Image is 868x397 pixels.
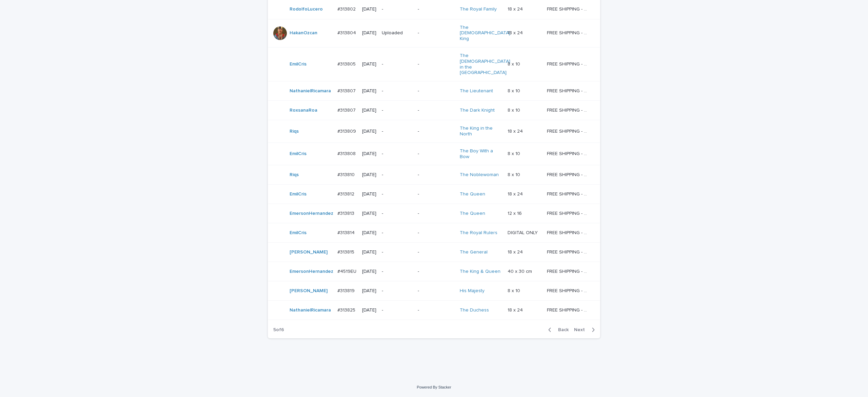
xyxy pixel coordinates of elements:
p: 8 x 10 [508,87,521,94]
p: 18 x 24 [508,190,524,197]
a: His Majesty [460,288,485,294]
tr: EmersonHernandez #4519EU#4519EU [DATE]--The King & Queen 40 x 30 cm40 x 30 cm FREE SHIPPING - pre... [268,262,600,281]
p: 8 x 10 [508,287,521,294]
a: Riqs [290,129,299,134]
p: #313812 [337,190,356,197]
a: The [DEMOGRAPHIC_DATA] in the [GEOGRAPHIC_DATA] [460,53,510,76]
p: #4519EU [337,267,358,275]
p: FREE SHIPPING - preview in 1-2 business days, after your approval delivery will take 5-10 b.d. [547,229,591,236]
p: - [418,30,454,36]
p: 18 x 24 [508,306,524,313]
a: [PERSON_NAME] [290,288,328,294]
p: #313814 [337,229,356,236]
p: [DATE] [362,151,376,157]
p: 8 x 10 [508,60,521,67]
p: 40 x 30 cm [508,267,533,275]
span: Back [554,327,569,332]
p: [DATE] [362,108,376,113]
p: #313815 [337,248,356,255]
p: [DATE] [362,61,376,67]
p: - [382,61,412,67]
p: - [418,129,454,134]
p: #313807 [337,106,357,113]
p: [DATE] [362,129,376,134]
a: EmersonHernandez [290,211,333,216]
tr: EmilCris #313814#313814 [DATE]--The Royal Rulers DIGITAL ONLYDIGITAL ONLY FREE SHIPPING - preview... [268,223,600,243]
a: RodolfoLucero [290,6,323,12]
p: - [418,108,454,113]
tr: NathanielRicamara #313807#313807 [DATE]--The Lieutenant 8 x 108 x 10 FREE SHIPPING - preview in 1... [268,81,600,101]
p: [DATE] [362,30,376,36]
p: FREE SHIPPING - preview in 1-2 business days, after your approval delivery will take 5-10 b.d. [547,5,591,12]
p: FREE SHIPPING - preview in 1-2 business days, after your approval delivery will take 5-10 b.d. [547,106,591,113]
button: Back [543,327,571,333]
p: - [418,88,454,94]
p: [DATE] [362,230,376,236]
p: - [382,269,412,275]
p: - [382,129,412,134]
tr: [PERSON_NAME] #313819#313819 [DATE]--His Majesty 8 x 108 x 10 FREE SHIPPING - preview in 1-2 busi... [268,281,600,301]
tr: EmilCris #313812#313812 [DATE]--The Queen 18 x 2418 x 24 FREE SHIPPING - preview in 1-2 business ... [268,185,600,204]
p: 18 x 24 [508,29,524,36]
p: - [418,191,454,197]
tr: EmersonHernandez #313813#313813 [DATE]--The Queen 12 x 1612 x 16 FREE SHIPPING - preview in 1-2 b... [268,204,600,223]
a: The King & Queen [460,269,500,275]
a: The [DEMOGRAPHIC_DATA] King [460,25,510,42]
p: #313819 [337,287,356,294]
span: Next [574,327,589,332]
a: Riqs [290,172,299,178]
p: [DATE] [362,191,376,197]
a: NathanielRicamara [290,88,331,94]
p: - [382,88,412,94]
a: The Royal Family [460,6,497,12]
p: 8 x 10 [508,171,521,178]
a: The Royal Rulers [460,230,497,236]
a: The Noblewoman [460,172,499,178]
p: - [382,172,412,178]
p: [DATE] [362,288,376,294]
p: 8 x 10 [508,150,521,157]
p: - [418,249,454,255]
p: FREE SHIPPING - preview in 1-2 business days, after your approval delivery will take 5-10 b.d. [547,287,591,294]
a: EmilCris [290,230,307,236]
p: FREE SHIPPING - preview in 1-2 business days, after your approval delivery will take 5-10 b.d. [547,190,591,197]
p: #313807 [337,87,357,94]
a: EmilCris [290,61,307,67]
p: - [418,151,454,157]
p: - [418,307,454,313]
p: #313810 [337,171,356,178]
p: FREE SHIPPING - preview in 1-2 business days, after your approval delivery will take 6-10 busines... [547,267,591,275]
p: - [382,191,412,197]
p: 12 x 16 [508,209,523,216]
a: The King in the North [460,126,502,137]
a: The Queen [460,211,485,216]
a: The Boy With a Bow [460,148,502,160]
a: The General [460,249,488,255]
p: - [418,269,454,275]
p: #313809 [337,127,357,134]
a: HakanOzcan [290,30,317,36]
p: DIGITAL ONLY [508,229,539,236]
p: #313802 [337,5,357,12]
tr: NathanielRicamara #313825#313825 [DATE]--The Duchess 18 x 2418 x 24 FREE SHIPPING - preview in 1-... [268,301,600,320]
a: RoxsanaRoa [290,108,317,113]
p: - [418,6,454,12]
p: - [418,172,454,178]
p: - [382,307,412,313]
p: [DATE] [362,172,376,178]
a: The Queen [460,191,485,197]
p: FREE SHIPPING - preview in 1-2 business days, after your approval delivery will take 5-10 b.d. [547,87,591,94]
a: The Dark Knight [460,108,495,113]
p: FREE SHIPPING - preview in 1-2 business days, after your approval delivery will take 5-10 b.d. [547,127,591,134]
tr: EmilCris #313805#313805 [DATE]--The [DEMOGRAPHIC_DATA] in the [GEOGRAPHIC_DATA] 8 x 108 x 10 FREE... [268,47,600,81]
tr: Riqs #313809#313809 [DATE]--The King in the North 18 x 2418 x 24 FREE SHIPPING - preview in 1-2 b... [268,120,600,143]
p: FREE SHIPPING - preview in 1-2 business days, after your approval delivery will take 5-10 b.d. [547,306,591,313]
tr: HakanOzcan #313804#313804 [DATE]Uploaded-The [DEMOGRAPHIC_DATA] King 18 x 2418 x 24 FREE SHIPPING... [268,19,600,47]
p: #313825 [337,306,357,313]
tr: [PERSON_NAME] #313815#313815 [DATE]--The General 18 x 2418 x 24 FREE SHIPPING - preview in 1-2 bu... [268,243,600,262]
p: [DATE] [362,88,376,94]
p: FREE SHIPPING - preview in 1-2 business days, after your approval delivery will take 5-10 b.d. [547,150,591,157]
p: - [418,61,454,67]
p: #313805 [337,60,357,67]
button: Next [571,327,600,333]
